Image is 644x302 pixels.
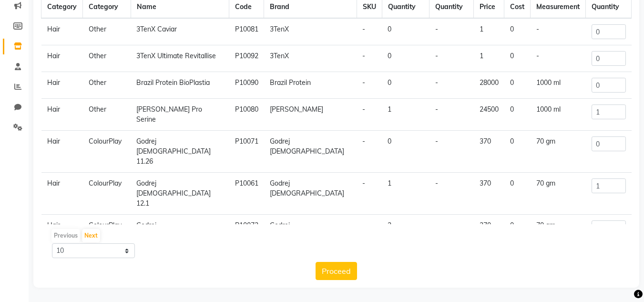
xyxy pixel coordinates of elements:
[229,131,264,173] td: P10071
[229,72,264,99] td: P10090
[504,131,531,173] td: 0
[316,262,357,280] button: Proceed
[429,173,474,215] td: -
[83,18,131,45] td: Other
[229,173,264,215] td: P10061
[264,131,357,173] td: Godrej [DEMOGRAPHIC_DATA]
[229,45,264,72] td: P10092
[131,99,229,131] td: [PERSON_NAME] Pro Serine
[531,131,586,173] td: 70 gm
[41,99,83,131] td: Hair
[474,72,504,99] td: 28000
[357,45,382,72] td: -
[357,99,382,131] td: -
[504,99,531,131] td: 0
[474,45,504,72] td: 1
[83,215,131,257] td: ColourPlay
[531,72,586,99] td: 1000 ml
[474,131,504,173] td: 370
[504,215,531,257] td: 0
[41,173,83,215] td: Hair
[41,18,83,45] td: Hair
[504,18,531,45] td: 0
[429,72,474,99] td: -
[41,72,83,99] td: Hair
[429,45,474,72] td: -
[504,45,531,72] td: 0
[474,99,504,131] td: 24500
[131,18,229,45] td: 3TenX Caviar
[382,99,429,131] td: 1
[382,215,429,257] td: 2
[429,215,474,257] td: -
[264,18,357,45] td: 3TenX
[131,131,229,173] td: Godrej [DEMOGRAPHIC_DATA] 11.26
[382,131,429,173] td: 0
[357,72,382,99] td: -
[264,72,357,99] td: Brazil Protein
[382,173,429,215] td: 1
[83,131,131,173] td: ColourPlay
[83,99,131,131] td: Other
[264,45,357,72] td: 3TenX
[131,72,229,99] td: Brazil Protein BioPlastia
[474,18,504,45] td: 1
[531,99,586,131] td: 1000 ml
[131,173,229,215] td: Godrej [DEMOGRAPHIC_DATA] 12.1
[357,173,382,215] td: -
[504,173,531,215] td: 0
[382,18,429,45] td: 0
[229,215,264,257] td: P10073
[357,131,382,173] td: -
[82,229,100,242] button: Next
[429,99,474,131] td: -
[531,173,586,215] td: 70 gm
[357,215,382,257] td: -
[531,18,586,45] td: -
[264,99,357,131] td: [PERSON_NAME]
[229,18,264,45] td: P10081
[131,45,229,72] td: 3TenX Ultimate Revitallise
[41,215,83,257] td: Hair
[83,45,131,72] td: Other
[83,72,131,99] td: Other
[357,18,382,45] td: -
[83,173,131,215] td: ColourPlay
[229,99,264,131] td: P10080
[504,72,531,99] td: 0
[474,215,504,257] td: 370
[474,173,504,215] td: 370
[429,131,474,173] td: -
[531,45,586,72] td: -
[531,215,586,257] td: 70 gm
[264,215,357,257] td: Godrej [DEMOGRAPHIC_DATA]
[382,45,429,72] td: 0
[382,72,429,99] td: 0
[41,45,83,72] td: Hair
[41,131,83,173] td: Hair
[264,173,357,215] td: Godrej [DEMOGRAPHIC_DATA]
[131,215,229,257] td: Godrej [DEMOGRAPHIC_DATA] 12.13
[429,18,474,45] td: -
